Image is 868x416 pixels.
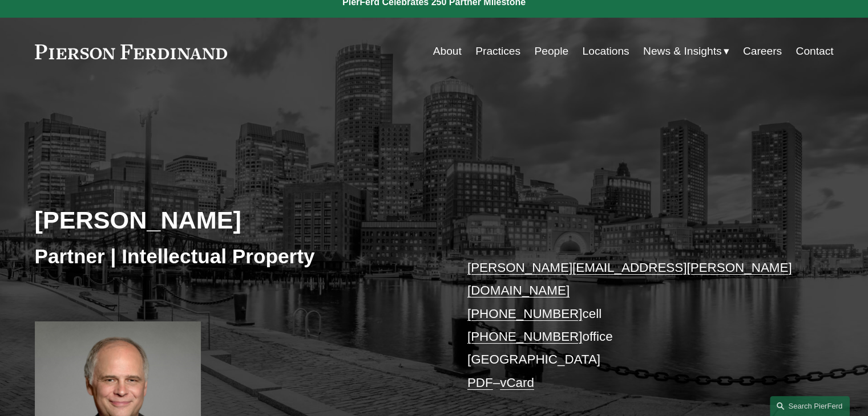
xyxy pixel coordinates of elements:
a: About [433,40,462,62]
a: Search this site [770,396,850,416]
a: People [534,40,568,62]
a: folder dropdown [643,40,729,62]
a: Careers [743,40,782,62]
a: PDF [467,376,493,390]
a: Contact [796,40,833,62]
a: [PHONE_NUMBER] [467,329,583,344]
a: [PHONE_NUMBER] [467,307,583,321]
h3: Partner | Intellectual Property [35,244,434,269]
p: cell office [GEOGRAPHIC_DATA] – [467,256,800,394]
a: vCard [500,376,534,390]
a: [PERSON_NAME][EMAIL_ADDRESS][PERSON_NAME][DOMAIN_NAME] [467,260,792,297]
h2: [PERSON_NAME] [35,205,434,235]
span: News & Insights [643,42,722,62]
a: Practices [475,40,520,62]
a: Locations [582,40,629,62]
